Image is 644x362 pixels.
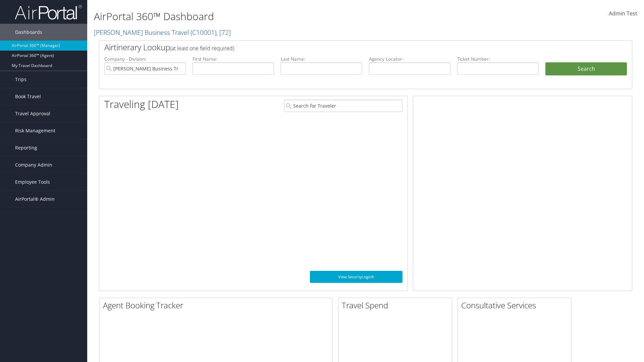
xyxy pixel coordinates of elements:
[369,56,450,62] label: Agency Locator:
[342,300,452,311] h2: Travel Spend
[104,42,583,53] h2: Airtinerary Lookup
[15,157,52,173] span: Company Admin
[15,105,50,122] span: Travel Approval
[170,45,234,52] span: (at least one field required)
[281,56,362,62] label: Last Name:
[104,56,186,62] label: Company - Division:
[457,56,539,62] label: Ticket Number:
[15,88,41,105] span: Book Travel
[15,139,37,156] span: Reporting
[94,9,456,23] h1: AirPortal 360™ Dashboard
[104,97,179,111] h1: Traveling [DATE]
[94,28,231,37] a: [PERSON_NAME] Business Travel
[15,122,55,139] span: Risk Management
[545,62,627,76] button: Search
[15,191,55,207] span: AirPortal® Admin
[609,3,637,24] a: Admin Test
[216,28,231,37] span: , [ 72 ]
[103,300,332,311] h2: Agent Booking Tracker
[15,24,42,41] span: Dashboards
[284,100,402,112] input: Search for Traveler
[15,4,82,20] img: airportal-logo.png
[191,28,216,37] span: ( C10001 )
[193,56,274,62] label: First Name:
[310,271,402,283] a: View SecurityLogic®
[15,71,26,88] span: Trips
[461,300,571,311] h2: Consultative Services
[15,174,50,190] span: Employee Tools
[609,10,637,17] span: Admin Test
